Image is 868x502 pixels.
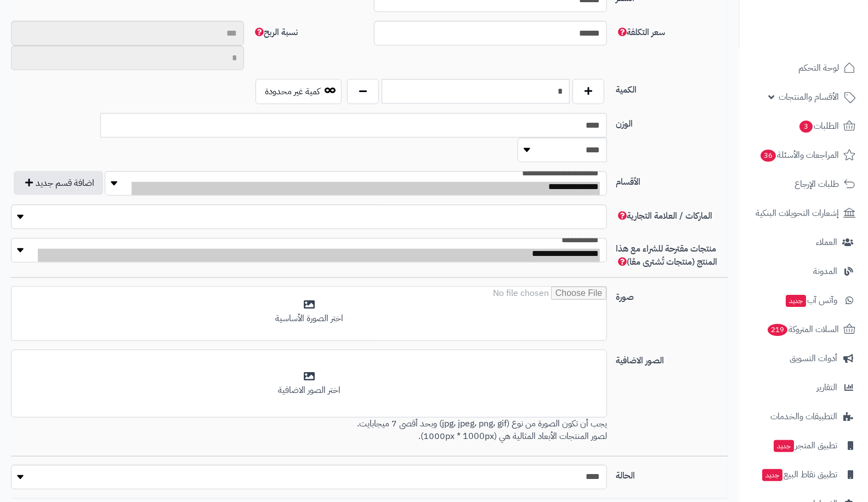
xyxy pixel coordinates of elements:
[611,286,733,304] label: صورة
[762,469,782,481] span: جديد
[616,26,665,39] span: لن يظهر للعميل النهائي ويستخدم في تقارير الأرباح
[774,440,794,452] span: جديد
[798,118,839,134] span: الطلبات
[746,316,861,343] a: السلات المتروكة219
[611,350,733,367] label: الصور الاضافية
[773,438,837,453] span: تطبيق المتجر
[746,258,861,284] a: المدونة
[253,26,298,39] span: لن يظهر للعميل النهائي ويستخدم في تقارير الأرباح
[746,229,861,255] a: العملاء
[611,79,733,96] label: الكمية
[746,461,861,488] a: تطبيق نقاط البيعجديد
[779,89,839,105] span: الأقسام والمنتجات
[746,287,861,313] a: وآتس آبجديد
[611,171,733,189] label: الأقسام
[746,142,861,168] a: المراجعات والأسئلة36
[611,465,733,482] label: الحالة
[761,467,837,482] span: تطبيق نقاط البيع
[746,171,861,197] a: طلبات الإرجاع
[18,384,600,397] div: اختر الصور الاضافية
[746,200,861,226] a: إشعارات التحويلات البنكية
[816,380,837,395] span: التقارير
[759,147,839,163] span: المراجعات والأسئلة
[798,60,839,76] span: لوحة التحكم
[746,113,861,139] a: الطلبات3
[746,403,861,430] a: التطبيقات والخدمات
[756,206,839,221] span: إشعارات التحويلات البنكية
[785,293,837,308] span: وآتس آب
[770,409,837,424] span: التطبيقات والخدمات
[611,113,733,130] label: الوزن
[746,55,861,81] a: لوحة التحكم
[616,209,712,223] span: (اكتب بداية حرف أي كلمة لتظهر القائمة المنسدلة للاستكمال التلقائي)
[14,171,103,195] button: اضافة قسم جديد
[746,432,861,459] a: تطبيق المتجرجديد
[793,28,858,51] img: logo-2.png
[767,322,839,337] span: السلات المتروكة
[11,418,607,443] p: يجب أن تكون الصورة من نوع (jpg، jpeg، png، gif) وبحد أقصى 7 ميجابايت. لصور المنتجات الأبعاد المثا...
[786,295,806,307] span: جديد
[746,345,861,372] a: أدوات التسويق
[813,264,837,279] span: المدونة
[616,242,717,269] span: (اكتب بداية حرف أي كلمة لتظهر القائمة المنسدلة للاستكمال التلقائي)
[790,351,837,366] span: أدوات التسويق
[768,324,787,336] span: 219
[746,374,861,401] a: التقارير
[761,150,776,162] span: 36
[816,235,837,250] span: العملاء
[799,121,813,133] span: 3
[795,176,839,192] span: طلبات الإرجاع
